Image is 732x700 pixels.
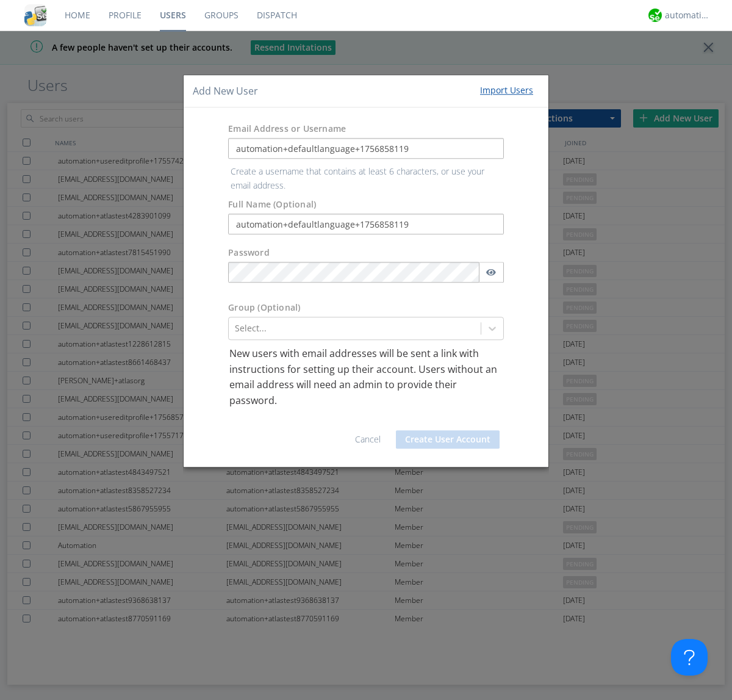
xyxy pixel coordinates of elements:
label: Group (Optional) [228,301,300,314]
label: Password [228,247,270,259]
img: d2d01cd9b4174d08988066c6d424eccd [648,9,662,22]
button: Create User Account [396,430,500,449]
p: Create a username that contains at least 6 characters, or use your email address. [221,165,510,193]
div: Import Users [480,84,533,96]
h4: Add New User [193,84,258,98]
a: Cancel [355,433,381,445]
p: New users with email addresses will be sent a link with instructions for setting up their account... [229,346,503,408]
input: Julie Appleseed [228,214,504,234]
div: automation+atlas [665,9,711,21]
input: e.g. email@address.com, Housekeeping1 [228,139,504,159]
label: Email Address or Username [228,123,346,135]
img: cddb5a64eb264b2086981ab96f4c1ba7 [24,4,46,26]
label: Full Name (Optional) [228,198,316,211]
